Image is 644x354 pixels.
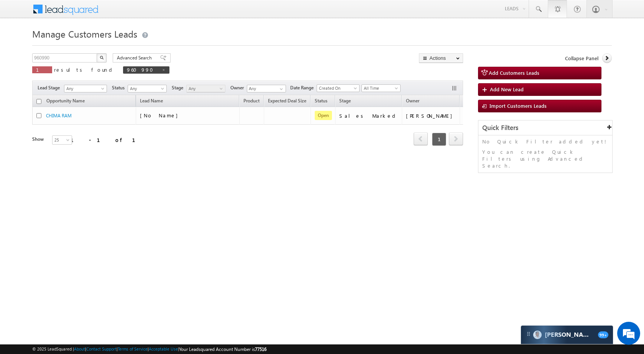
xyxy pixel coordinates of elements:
span: Opportunity Name [46,98,85,104]
span: Expected Deal Size [268,98,306,104]
span: Lead Name [136,97,167,107]
a: Any [64,85,107,92]
span: Collapse Panel [565,55,598,62]
span: Any [64,85,104,92]
span: Your Leadsquared Account Number is [179,346,266,352]
span: © 2025 LeadSquared | | | | | [32,346,266,353]
div: Quick Filters [478,120,612,135]
span: 1 [36,66,48,73]
span: Stage [172,84,186,91]
p: No Quick Filter added yet! [482,138,608,145]
a: Stage [335,97,355,107]
img: carter-drag [526,331,532,337]
span: 25 [53,137,73,143]
p: You can create Quick Filters using Advanced Search. [482,148,608,169]
a: Expected Deal Size [264,97,310,107]
span: results found [54,66,115,73]
span: prev [414,132,428,145]
span: Manage Customers Leads [32,28,137,40]
a: Created On [317,84,360,92]
span: Product [243,98,260,104]
span: Status [112,84,128,91]
a: Opportunity Name [43,97,89,107]
span: Open [315,111,332,120]
div: [PERSON_NAME] [406,112,456,119]
a: 25 [52,135,72,145]
span: Owner [406,98,419,104]
a: Contact Support [86,346,117,351]
a: CHIMA RAM [46,113,72,119]
div: Show [32,136,46,143]
span: Actions [460,96,483,106]
input: Check all records [36,99,41,104]
a: Show All Items [276,85,285,93]
span: Add Customers Leads [489,69,539,76]
span: Advanced Search [117,54,154,61]
span: 960990 [127,66,158,73]
a: prev [414,133,428,145]
span: 77516 [255,346,266,352]
img: Search [100,56,103,59]
span: 1 [432,133,446,146]
a: About [74,346,85,351]
span: Stage [339,98,351,104]
span: next [449,132,463,145]
span: Add New Lead [490,86,524,92]
span: Lead Stage [38,84,63,91]
span: Any [128,85,164,92]
a: Acceptable Use [149,346,178,351]
span: 99+ [598,331,608,338]
div: 1 - 1 of 1 [71,135,145,144]
button: Actions [419,53,463,63]
span: Date Range [290,84,317,91]
span: Any [187,85,223,92]
a: Any [186,85,225,92]
div: Sales Marked [339,112,398,119]
a: Any [128,85,167,92]
span: [No Name] [140,112,182,119]
a: Terms of Service [118,346,148,351]
span: Import Customers Leads [490,102,547,109]
span: Owner [230,84,247,91]
input: Type to Search [247,85,286,92]
a: Status [311,97,331,107]
span: All Time [362,85,398,92]
a: next [449,133,463,145]
span: Created On [317,85,357,92]
a: All Time [361,84,401,92]
div: carter-dragCarter[PERSON_NAME]99+ [521,325,613,344]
